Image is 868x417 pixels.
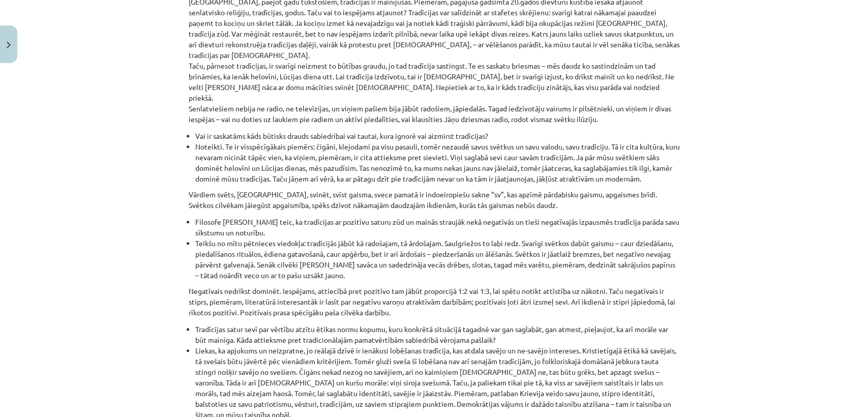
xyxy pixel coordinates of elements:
li: Vai ir saskatāms kāds būtisks drauds sabiedrībai vai tautai, kura ignorē vai aizmirst tradīcijas? [195,131,680,141]
li: Filosofe [PERSON_NAME] teic, ka tradīcijas ar pozitīvu saturu zūd un mainās straujāk nekā negatīv... [195,217,680,238]
li: Teikšu no mītu pētnieces viedokļa: tradīcijās jābūt kā radošajam, tā ārdošajam. Saulgriežos to la... [195,238,680,281]
img: icon-close-lesson-0947bae3869378f0d4975bcd49f059093ad1ed9edebbc8119c70593378902aed.svg [7,42,11,48]
li: Noteikti. Te ir visspēcīgākais piemērs: čigāni, klejodami pa visu pasauli, tomēr nezaudē savus sv... [195,141,680,184]
li: Tradīcijas satur sevī par vērtību atzītu ētikas normu kopumu, kuru konkrētā situācijā tagadnē var... [195,324,680,345]
p: Negatīvais nedrīkst dominēt. Iespējams, attiecībā pret pozitīvo tam jābūt proporcijā 1:2 vai 1:3,... [189,286,680,318]
p: Vārdiem svēts, [GEOGRAPHIC_DATA], svinēt, svīst gaisma, svece pamatā ir indoeiropiešu sakne “sv”,... [189,189,680,211]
